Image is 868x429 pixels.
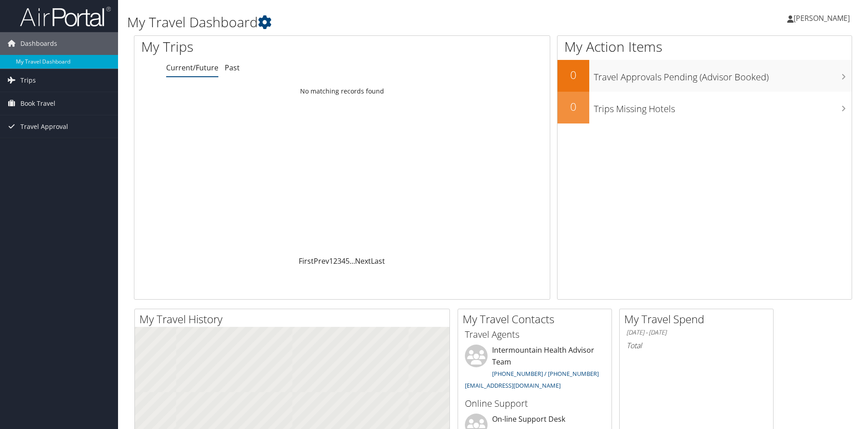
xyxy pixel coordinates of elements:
[465,397,605,410] h3: Online Support
[141,37,370,56] h1: My Trips
[626,328,766,337] h6: [DATE] - [DATE]
[20,32,57,55] span: Dashboards
[594,66,852,84] h3: Travel Approvals Pending (Advisor Booked)
[333,256,337,266] a: 2
[557,67,589,83] h2: 0
[492,370,599,378] a: [PHONE_NUMBER] / [PHONE_NUMBER]
[465,328,605,341] h3: Travel Agents
[20,6,111,27] img: airportal-logo.png
[20,115,68,138] span: Travel Approval
[557,92,852,123] a: 0Trips Missing Hotels
[341,256,345,266] a: 4
[20,92,55,115] span: Book Travel
[134,83,550,99] td: No matching records found
[127,13,615,32] h1: My Travel Dashboard
[355,256,371,266] a: Next
[337,256,341,266] a: 3
[371,256,385,266] a: Last
[225,63,240,73] a: Past
[594,98,852,115] h3: Trips Missing Hotels
[463,311,612,327] h2: My Travel Contacts
[626,340,766,350] h6: Total
[787,5,859,32] a: [PERSON_NAME]
[557,99,589,114] h2: 0
[166,63,218,73] a: Current/Future
[465,381,561,390] a: [EMAIL_ADDRESS][DOMAIN_NAME]
[557,60,852,92] a: 0Travel Approvals Pending (Advisor Booked)
[460,345,609,393] li: Intermountain Health Advisor Team
[557,37,852,56] h1: My Action Items
[139,311,449,327] h2: My Travel History
[20,69,36,92] span: Trips
[329,256,333,266] a: 1
[299,256,314,266] a: First
[794,13,850,23] span: [PERSON_NAME]
[314,256,329,266] a: Prev
[345,256,350,266] a: 5
[350,256,355,266] span: …
[624,311,773,327] h2: My Travel Spend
